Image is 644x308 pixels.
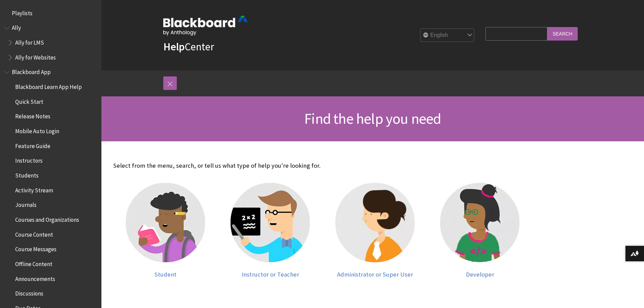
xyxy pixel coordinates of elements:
span: Students [15,170,39,179]
a: Developer [434,183,526,278]
span: Journals [15,199,37,209]
span: Courses and Organizations [15,214,79,223]
span: Release Notes [15,111,50,120]
img: Blackboard by Anthology [163,16,248,35]
span: Instructors [15,155,43,164]
input: Search [547,27,578,40]
span: Instructor or Teacher [242,270,299,278]
span: Ally for LMS [15,37,44,46]
span: Ally for Websites [15,52,56,61]
nav: Book outline for Playlists [4,7,97,19]
p: Select from the menu, search, or tell us what type of help you're looking for. [113,161,532,170]
span: Quick Start [15,96,43,105]
a: Student Student [120,183,211,278]
span: Find the help you need [304,109,441,128]
strong: Help [163,40,185,53]
span: Offline Content [15,258,52,267]
span: Feature Guide [15,140,50,149]
span: Developer [466,270,494,278]
span: Student [154,270,176,278]
span: Ally [12,22,21,31]
span: Blackboard App [12,67,51,76]
img: Student [126,183,205,262]
span: Playlists [12,7,32,17]
img: Administrator [335,183,415,262]
a: Administrator Administrator or Super User [330,183,421,278]
nav: Book outline for Anthology Ally Help [4,22,97,63]
span: Announcements [15,273,55,282]
a: HelpCenter [163,40,214,53]
span: Activity Stream [15,185,53,194]
span: Mobile Auto Login [15,125,59,135]
span: Course Content [15,229,53,238]
span: Administrator or Super User [337,270,413,278]
select: Site Language Selector [421,29,475,42]
a: Instructor Instructor or Teacher [225,183,316,278]
span: Course Messages [15,244,56,253]
span: Discussions [15,288,43,297]
img: Instructor [231,183,310,262]
span: Blackboard Learn App Help [15,81,82,90]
